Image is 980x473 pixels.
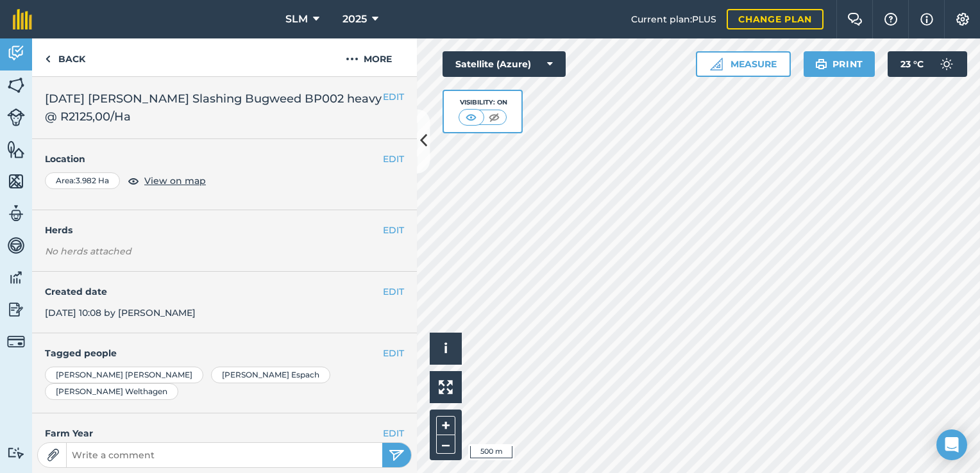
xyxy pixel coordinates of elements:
[383,285,404,299] button: EDIT
[710,58,723,71] img: Ruler icon
[383,90,404,104] button: EDIT
[7,204,25,223] img: svg+xml;base64,PD94bWwgdmVyc2lvbj0iMS4wIiBlbmNvZGluZz0idXRmLTgiPz4KPCEtLSBHZW5lcmF0b3I6IEFkb2JlIE...
[47,449,60,461] img: Paperclip icon
[383,223,404,237] button: EDIT
[727,9,824,29] a: Change plan
[45,383,178,400] div: [PERSON_NAME] Welthagen
[45,285,404,299] h4: Created date
[463,111,479,124] img: svg+xml;base64,PHN2ZyB4bWxucz0iaHR0cDovL3d3dy53My5vcmcvMjAwMC9zdmciIHdpZHRoPSI1MCIgaGVpZ2h0PSI0MC...
[32,38,98,76] a: Back
[955,13,970,26] img: A cog icon
[342,12,367,27] span: 2025
[128,173,139,188] img: svg+xml;base64,PHN2ZyB4bWxucz0iaHR0cDovL3d3dy53My5vcmcvMjAwMC9zdmciIHdpZHRoPSIxOCIgaGVpZ2h0PSIyNC...
[936,429,967,460] div: Open Intercom Messenger
[389,447,405,463] img: svg+xml;base64,PHN2ZyB4bWxucz0iaHR0cDovL3d3dy53My5vcmcvMjAwMC9zdmciIHdpZHRoPSIyNSIgaGVpZ2h0PSIyNC...
[45,223,417,237] h4: Herds
[459,97,507,108] div: Visibility: On
[45,51,51,67] img: svg+xml;base64,PHN2ZyB4bWxucz0iaHR0cDovL3d3dy53My5vcmcvMjAwMC9zdmciIHdpZHRoPSI5IiBoZWlnaHQ9IjI0Ii...
[7,268,25,287] img: svg+xml;base64,PD94bWwgdmVyc2lvbj0iMS4wIiBlbmNvZGluZz0idXRmLTgiPz4KPCEtLSBHZW5lcmF0b3I6IEFkb2JlIE...
[436,416,455,435] button: +
[934,51,959,77] img: svg+xml;base64,PD94bWwgdmVyc2lvbj0iMS4wIiBlbmNvZGluZz0idXRmLTgiPz4KPCEtLSBHZW5lcmF0b3I6IEFkb2JlIE...
[7,300,25,319] img: svg+xml;base64,PD94bWwgdmVyc2lvbj0iMS4wIiBlbmNvZGluZz0idXRmLTgiPz4KPCEtLSBHZW5lcmF0b3I6IEFkb2JlIE...
[439,380,453,394] img: Four arrows, one pointing top left, one top right, one bottom right and the last bottom left
[443,51,566,77] button: Satellite (Azure)
[383,346,404,360] button: EDIT
[696,51,791,77] button: Measure
[7,333,25,351] img: svg+xml;base64,PD94bWwgdmVyc2lvbj0iMS4wIiBlbmNvZGluZz0idXRmLTgiPz4KPCEtLSBHZW5lcmF0b3I6IEFkb2JlIE...
[847,13,863,26] img: Two speech bubbles overlapping with the left bubble in the forefront
[45,244,417,258] em: No herds attached
[7,447,25,459] img: svg+xml;base64,PD94bWwgdmVyc2lvbj0iMS4wIiBlbmNvZGluZz0idXRmLTgiPz4KPCEtLSBHZW5lcmF0b3I6IEFkb2JlIE...
[45,426,404,440] h4: Farm Year
[13,9,32,29] img: fieldmargin Logo
[67,446,382,464] input: Write a comment
[346,51,359,67] img: svg+xml;base64,PHN2ZyB4bWxucz0iaHR0cDovL3d3dy53My5vcmcvMjAwMC9zdmciIHdpZHRoPSIyMCIgaGVpZ2h0PSIyNC...
[7,140,25,159] img: svg+xml;base64,PHN2ZyB4bWxucz0iaHR0cDovL3d3dy53My5vcmcvMjAwMC9zdmciIHdpZHRoPSI1NiIgaGVpZ2h0PSI2MC...
[45,367,203,383] div: [PERSON_NAME] [PERSON_NAME]
[285,12,308,27] span: SLM
[430,333,462,365] button: i
[7,44,25,63] img: svg+xml;base64,PD94bWwgdmVyc2lvbj0iMS4wIiBlbmNvZGluZz0idXRmLTgiPz4KPCEtLSBHZW5lcmF0b3I6IEFkb2JlIE...
[211,367,330,383] div: [PERSON_NAME] Espach
[45,152,404,166] h4: Location
[888,51,967,77] button: 23 °C
[45,172,120,189] div: Area : 3.982 Ha
[7,76,25,95] img: svg+xml;base64,PHN2ZyB4bWxucz0iaHR0cDovL3d3dy53My5vcmcvMjAwMC9zdmciIHdpZHRoPSI1NiIgaGVpZ2h0PSI2MC...
[883,13,899,26] img: A question mark icon
[631,12,716,26] span: Current plan : PLUS
[383,152,404,166] button: EDIT
[7,236,25,255] img: svg+xml;base64,PD94bWwgdmVyc2lvbj0iMS4wIiBlbmNvZGluZz0idXRmLTgiPz4KPCEtLSBHZW5lcmF0b3I6IEFkb2JlIE...
[32,272,417,333] div: [DATE] 10:08 by [PERSON_NAME]
[920,12,933,27] img: svg+xml;base64,PHN2ZyB4bWxucz0iaHR0cDovL3d3dy53My5vcmcvMjAwMC9zdmciIHdpZHRoPSIxNyIgaGVpZ2h0PSIxNy...
[321,38,417,76] button: More
[7,172,25,191] img: svg+xml;base64,PHN2ZyB4bWxucz0iaHR0cDovL3d3dy53My5vcmcvMjAwMC9zdmciIHdpZHRoPSI1NiIgaGVpZ2h0PSI2MC...
[144,174,206,188] span: View on map
[436,435,455,454] button: –
[383,426,404,440] button: EDIT
[444,340,448,356] span: i
[815,56,827,72] img: svg+xml;base64,PHN2ZyB4bWxucz0iaHR0cDovL3d3dy53My5vcmcvMjAwMC9zdmciIHdpZHRoPSIxOSIgaGVpZ2h0PSIyNC...
[7,108,25,126] img: svg+xml;base64,PD94bWwgdmVyc2lvbj0iMS4wIiBlbmNvZGluZz0idXRmLTgiPz4KPCEtLSBHZW5lcmF0b3I6IEFkb2JlIE...
[900,51,924,77] span: 23 ° C
[45,90,404,126] h2: [DATE] [PERSON_NAME] Slashing Bugweed BP002 heavy @ R2125,00/Ha
[128,173,206,188] button: View on map
[804,51,875,77] button: Print
[45,346,404,360] h4: Tagged people
[486,111,502,124] img: svg+xml;base64,PHN2ZyB4bWxucz0iaHR0cDovL3d3dy53My5vcmcvMjAwMC9zdmciIHdpZHRoPSI1MCIgaGVpZ2h0PSI0MC...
